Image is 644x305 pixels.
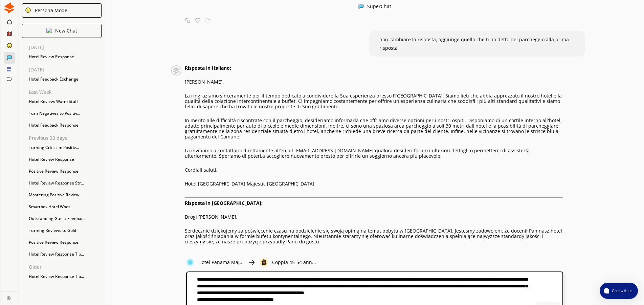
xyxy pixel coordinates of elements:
[25,283,105,293] div: Hotel Panama Majestic Rev...
[185,79,563,85] p: [PERSON_NAME],
[25,190,105,200] div: Mastering Positive Review...
[29,67,105,72] p: [DATE]
[25,237,105,247] div: Positive Review Response
[358,4,364,9] img: Close
[29,89,105,95] p: Last Week
[367,4,391,10] div: SuperChat
[272,260,316,265] p: Coppia 45-54 ann...
[25,225,105,236] div: Turning Reviews to Gold
[260,258,268,266] img: Close
[609,288,634,293] span: Chat with us
[171,65,181,75] img: Close
[25,7,31,13] img: Close
[186,258,194,266] img: Close
[29,264,105,270] p: Older
[25,120,105,130] div: Hotel Feedback Response
[600,283,638,299] button: atlas-launcher
[25,154,105,165] div: Hotel Review Response
[25,108,105,118] div: Turn Negatives to Positiv...
[25,166,105,176] div: Positive Review Response
[46,28,52,33] img: Close
[185,228,563,244] p: Serdecznie dziękujemy za poświęcenie czasu na podzielenie się swoją opinią na temat pobytu w [GEO...
[195,18,200,23] img: Favorite
[25,202,105,212] div: Smartbox Hotel Woes!
[7,296,11,300] img: Close
[185,18,190,23] img: Copy
[198,260,244,265] p: Hotel Panama Maj...
[379,36,569,51] span: non cambiare la risposta, aggiunge quello che ti ho detto del parcheggio alla prima risposta
[25,271,105,282] div: Hotel Review Response Tip...
[25,52,105,62] div: Hotel Review Response
[205,18,210,23] img: Save
[185,118,563,139] p: In merito alle difficoltà riscontrate con il parcheggio, desideriamo informarla che offriamo dive...
[25,249,105,259] div: Hotel Review Response Tip...
[29,45,105,50] p: [DATE]
[25,143,105,153] div: Turning Criticism Positiv...
[4,2,15,14] img: Close
[29,135,105,141] p: Previous 30 days
[25,178,105,188] div: Hotel Review Response Str...
[185,181,563,187] p: Hotel [GEOGRAPHIC_DATA] Majestic [GEOGRAPHIC_DATA]
[185,148,563,159] p: La invitiamo a contattarci direttamente all’email [EMAIL_ADDRESS][DOMAIN_NAME] qualora desideri f...
[185,93,563,109] p: La ringraziamo sinceramente per il tempo dedicato a condividere la Sua esperienza presso l'[GEOGR...
[185,214,563,220] p: Drogi [PERSON_NAME],
[1,291,18,303] a: Close
[55,28,77,34] p: New Chat
[25,74,105,84] div: Hotel Feedback Exchange
[248,258,256,266] img: Close
[185,65,231,71] strong: Risposta in Italiano:
[185,200,263,206] strong: Risposta in [GEOGRAPHIC_DATA]:
[185,167,563,173] p: Cordiali saluti,
[25,96,105,107] div: Hotel Review: Warm Staff
[25,214,105,224] div: Outstanding Guest Feedbac...
[32,8,67,13] div: Persona Mode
